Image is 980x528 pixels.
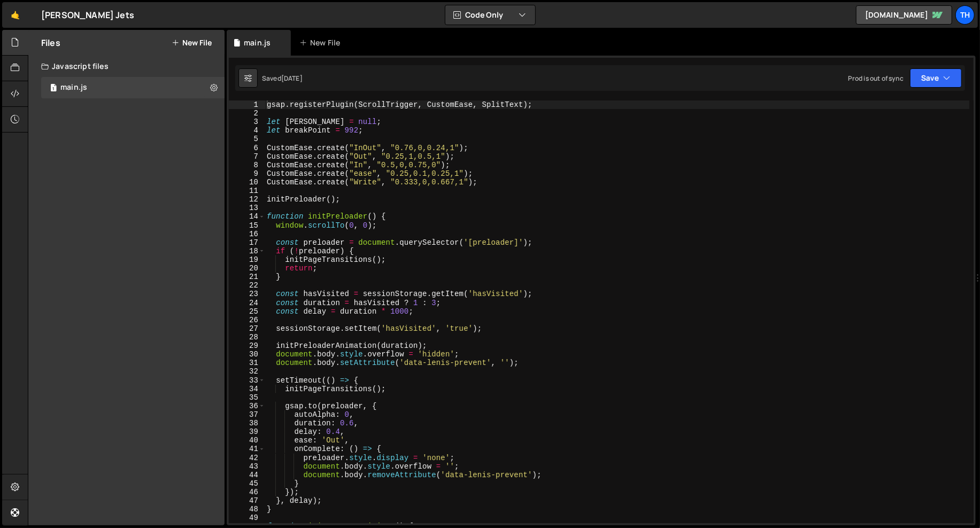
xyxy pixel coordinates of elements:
a: Th [955,5,975,25]
div: 49 [229,514,265,522]
div: 40 [229,436,265,445]
div: 15 [229,221,265,230]
div: 24 [229,299,265,307]
div: Javascript files [28,56,225,77]
div: 6 [229,144,265,152]
div: 44 [229,471,265,479]
div: 29 [229,341,265,350]
h2: Files [41,37,60,49]
div: 43 [229,462,265,471]
div: 33 [229,376,265,385]
div: New File [299,37,344,48]
div: 32 [229,367,265,376]
div: 30 [229,350,265,359]
div: 5 [229,135,265,143]
div: 25 [229,307,265,316]
div: 8 [229,161,265,169]
div: 45 [229,479,265,488]
div: 19 [229,255,265,264]
div: 3 [229,118,265,126]
div: 48 [229,505,265,514]
div: 41 [229,445,265,453]
button: Code Only [445,5,535,25]
div: 2 [229,109,265,118]
div: 9 [229,169,265,178]
div: 10 [229,178,265,187]
div: 37 [229,410,265,419]
span: 1 [50,84,57,93]
div: [DATE] [281,74,303,83]
div: 38 [229,419,265,428]
div: 7 [229,152,265,161]
div: 4 [229,126,265,135]
div: 28 [229,333,265,341]
button: Save [910,68,962,88]
div: main.js [60,83,87,92]
div: [PERSON_NAME] Jets [41,9,134,21]
a: [DOMAIN_NAME] [856,5,952,25]
div: 42 [229,454,265,462]
div: 1 [229,100,265,109]
div: 46 [229,488,265,496]
div: 11 [229,187,265,195]
div: 23 [229,290,265,298]
div: 12 [229,195,265,204]
button: New File [172,38,212,47]
div: 13 [229,204,265,212]
div: 47 [229,496,265,505]
div: 26 [229,316,265,324]
div: 16759/45776.js [41,77,225,98]
div: 34 [229,385,265,393]
div: main.js [244,37,271,48]
div: 35 [229,393,265,402]
div: 31 [229,359,265,367]
div: Saved [262,74,303,83]
div: 16 [229,230,265,238]
div: 14 [229,212,265,221]
div: 17 [229,238,265,247]
div: Prod is out of sync [848,74,904,83]
div: 21 [229,273,265,281]
div: 27 [229,324,265,333]
div: 36 [229,402,265,410]
div: 22 [229,281,265,290]
a: 🤙 [2,2,28,28]
div: 18 [229,247,265,255]
div: 20 [229,264,265,273]
div: 39 [229,428,265,436]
